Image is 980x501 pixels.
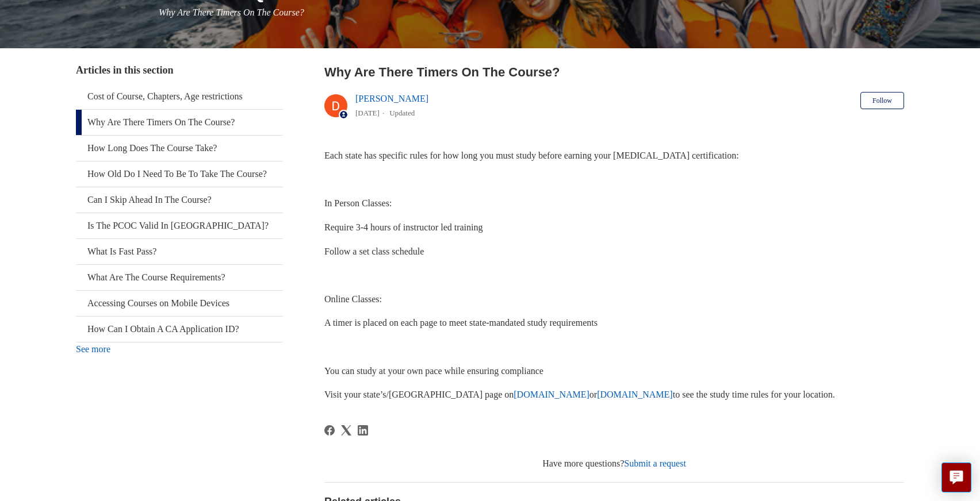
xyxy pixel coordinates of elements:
[324,198,392,208] span: In Person Classes:
[860,92,904,109] button: Follow Article
[76,213,283,238] a: Is The PCOC Valid In [GEOGRAPHIC_DATA]?
[76,110,283,135] a: Why Are There Timers On The Course?
[324,318,598,327] span: A timer is placed on each page to meet state-mandated study requirements
[389,109,415,117] li: Updated
[341,425,351,436] a: X Corp
[324,457,904,471] div: Have more questions?
[76,161,283,187] a: How Old Do I Need To Be To Take The Course?
[324,294,382,304] span: Online Classes:
[358,425,368,436] svg: Share this page on LinkedIn
[514,390,589,399] a: [DOMAIN_NAME]
[624,458,686,468] a: Submit a request
[324,63,904,82] h2: Why Are There Timers On The Course?
[324,390,835,399] span: Visit your state’s/[GEOGRAPHIC_DATA] page on or to see the study time rules for your location.
[355,94,428,103] a: [PERSON_NAME]
[941,463,971,492] button: Live chat
[324,425,335,436] svg: Share this page on Facebook
[597,390,673,399] a: [DOMAIN_NAME]
[358,425,368,436] a: LinkedIn
[76,136,283,161] a: How Long Does The Course Take?
[76,317,283,342] a: How Can I Obtain A CA Application ID?
[324,222,483,232] span: Require 3-4 hours of instructor led training
[341,425,351,436] svg: Share this page on X Corp
[76,84,283,109] a: Cost of Course, Chapters, Age restrictions
[324,151,739,160] span: Each state has specific rules for how long you must study before earning your [MEDICAL_DATA] cert...
[355,109,380,117] time: 04/08/2025, 12:58
[324,366,543,376] span: You can study at your own pace while ensuring compliance
[76,64,173,76] span: Articles in this section
[324,425,335,436] a: Facebook
[324,246,424,256] span: Follow a set class schedule
[76,344,110,354] a: See more
[76,265,283,290] a: What Are The Course Requirements?
[159,7,304,17] span: Why Are There Timers On The Course?
[76,239,283,264] a: What Is Fast Pass?
[76,291,283,316] a: Accessing Courses on Mobile Devices
[76,187,283,213] a: Can I Skip Ahead In The Course?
